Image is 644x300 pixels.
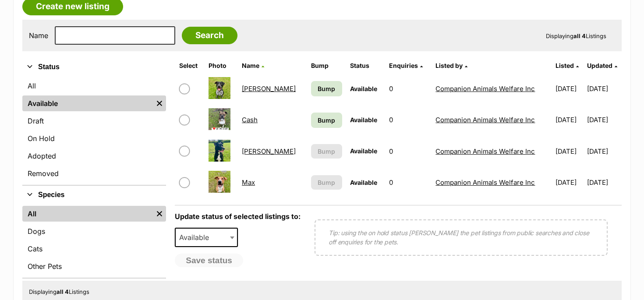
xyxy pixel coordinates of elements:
[22,113,166,129] a: Draft
[308,59,346,73] th: Bump
[435,85,535,93] a: Companion Animals Welfare Inc
[386,105,431,135] td: 0
[311,113,342,128] a: Bump
[242,116,258,124] a: Cash
[57,288,69,295] strong: all 4
[350,116,377,124] span: Available
[176,59,204,73] th: Select
[175,254,243,268] button: Save status
[552,167,586,198] td: [DATE]
[587,62,612,69] span: Updated
[389,62,423,69] a: Enquiries
[242,178,255,187] a: Max
[175,228,238,247] span: Available
[546,32,606,39] span: Displaying Listings
[22,241,166,257] a: Cats
[556,62,579,69] a: Listed
[435,62,467,69] a: Listed by
[573,32,586,39] strong: all 4
[386,167,431,198] td: 0
[587,167,621,198] td: [DATE]
[556,62,574,69] span: Listed
[242,85,296,93] a: [PERSON_NAME]
[435,178,535,187] a: Companion Animals Welfare Inc
[22,148,166,164] a: Adopted
[176,231,218,244] span: Available
[22,204,166,278] div: Species
[22,78,166,94] a: All
[242,62,264,69] a: Name
[311,144,342,159] button: Bump
[435,147,535,155] a: Companion Animals Welfare Inc
[435,62,463,69] span: Listed by
[182,27,237,44] input: Search
[389,62,418,69] span: translation missing: en.admin.listings.index.attributes.enquiries
[22,131,166,146] a: On Hold
[29,288,89,295] span: Displaying Listings
[587,105,621,135] td: [DATE]
[318,84,335,93] span: Bump
[22,189,166,201] button: Species
[175,212,301,221] label: Update status of selected listings to:
[22,95,153,111] a: Available
[22,61,166,73] button: Status
[587,74,621,104] td: [DATE]
[350,85,377,92] span: Available
[242,62,259,69] span: Name
[587,62,617,69] a: Updated
[22,258,166,274] a: Other Pets
[318,147,335,156] span: Bump
[153,95,166,111] a: Remove filter
[311,175,342,190] button: Bump
[386,136,431,166] td: 0
[242,147,296,155] a: [PERSON_NAME]
[347,59,385,73] th: Status
[329,228,594,247] p: Tip: using the on hold status [PERSON_NAME] the pet listings from public searches and close off e...
[552,74,586,104] td: [DATE]
[386,74,431,104] td: 0
[552,105,586,135] td: [DATE]
[153,206,166,222] a: Remove filter
[552,136,586,166] td: [DATE]
[318,178,335,187] span: Bump
[29,32,48,39] label: Name
[350,179,377,186] span: Available
[22,223,166,239] a: Dogs
[587,136,621,166] td: [DATE]
[22,76,166,185] div: Status
[205,59,237,73] th: Photo
[318,116,335,125] span: Bump
[435,116,535,124] a: Companion Animals Welfare Inc
[350,147,377,155] span: Available
[22,166,166,181] a: Removed
[311,81,342,96] a: Bump
[22,206,153,222] a: All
